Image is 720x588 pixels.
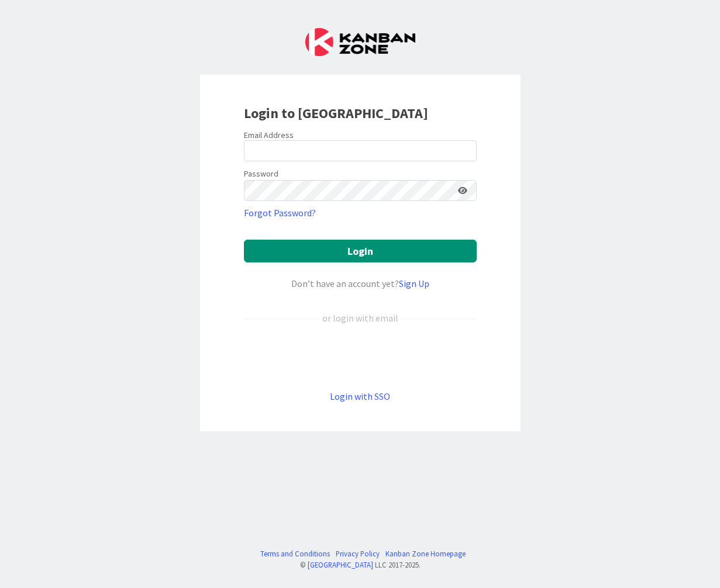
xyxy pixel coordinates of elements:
a: Privacy Policy [336,548,380,559]
a: Login with SSO [330,390,390,402]
b: Login to [GEOGRAPHIC_DATA] [244,104,428,122]
div: or login with email [319,311,401,325]
a: [GEOGRAPHIC_DATA] [308,560,373,569]
a: Terms and Conditions [260,548,330,559]
label: Password [244,168,278,180]
div: Don’t have an account yet? [244,276,477,290]
a: Forgot Password? [244,206,316,220]
button: Login [244,240,477,262]
a: Sign Up [399,278,429,289]
div: © LLC 2017- 2025 . [254,559,466,570]
iframe: Sign in with Google Button [238,344,483,370]
a: Kanban Zone Homepage [385,548,466,559]
label: Email Address [244,130,294,140]
img: Kanban Zone [305,28,415,56]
